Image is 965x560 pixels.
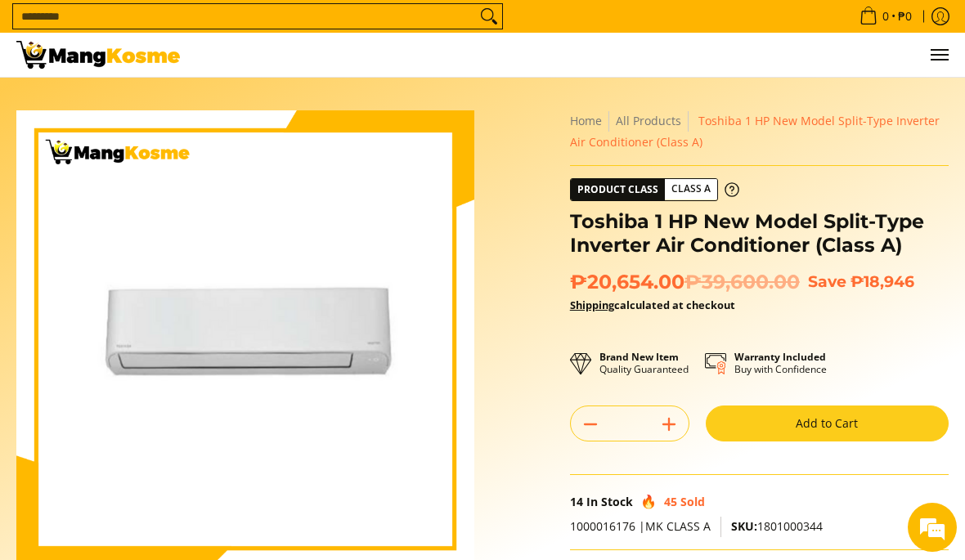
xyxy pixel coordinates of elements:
[570,113,940,150] span: Toshiba 1 HP New Model Split-Type Inverter Air Conditioner (Class A)
[571,411,610,437] button: Subtract
[734,350,826,364] strong: Warranty Included
[196,33,949,77] nav: Main Menu
[571,179,665,200] span: Product Class
[929,33,949,77] button: Menu
[880,11,891,22] span: 0
[586,494,633,509] span: In Stock
[665,179,717,199] span: Class A
[895,11,914,22] span: ₱0
[731,518,757,534] span: SKU:
[570,209,949,258] h1: Toshiba 1 HP New Model Split-Type Inverter Air Conditioner (Class A)
[570,494,583,509] span: 14
[616,113,681,128] a: All Products
[734,351,827,375] p: Buy with Confidence
[599,351,689,375] p: Quality Guaranteed
[570,110,949,153] nav: Breadcrumbs
[570,270,800,294] span: ₱20,654.00
[570,178,739,201] a: Product Class Class A
[570,298,735,312] strong: calculated at checkout
[476,4,502,29] button: Search
[851,272,914,291] span: ₱18,946
[731,518,823,534] span: 1801000344
[570,518,711,534] span: 1000016176 |MK CLASS A
[16,41,180,69] img: Toshiba Split-Type Inverter Hi-Wall Aircon 1HP (Class A) l Mang Kosme
[684,270,800,294] del: ₱39,600.00
[664,494,677,509] span: 45
[649,411,689,437] button: Add
[808,272,846,291] span: Save
[855,7,917,25] span: •
[680,494,705,509] span: Sold
[570,298,614,312] a: Shipping
[706,405,949,441] button: Add to Cart
[599,350,679,364] strong: Brand New Item
[570,113,602,128] a: Home
[196,33,949,77] ul: Customer Navigation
